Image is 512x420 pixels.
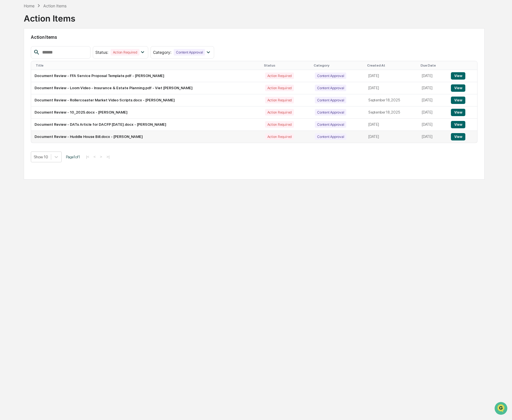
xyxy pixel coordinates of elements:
button: View [451,72,465,80]
div: Action Required [265,133,294,140]
a: 🔎Data Lookup [3,80,38,90]
div: Action Required [265,109,294,116]
h2: Action Items [31,35,477,40]
a: 🖐️Preclearance [3,69,39,79]
a: View [451,135,465,139]
div: Content Approval [315,97,346,103]
td: Document Review - 10_2025.docx - [PERSON_NAME] [31,106,261,119]
div: Title [36,63,259,67]
div: 🗄️ [41,72,46,76]
div: Action Items [24,9,75,24]
div: Content Approval [315,85,346,91]
div: Content Approval [315,73,346,79]
td: Document Review - Huddle House Bill.docx - [PERSON_NAME] [31,131,261,143]
td: [DATE] [418,94,448,106]
button: View [451,121,465,128]
span: Page 1 of 1 [66,155,80,159]
button: View [451,109,465,116]
span: Status : [95,50,108,55]
td: Document Review - Loom Video - Insurance & Estate Planning.pdf - Viet [PERSON_NAME] [31,82,261,94]
button: View [451,133,465,140]
a: View [451,98,465,102]
div: Home [24,3,35,8]
div: Content Approval [174,49,205,56]
div: Due Date [421,63,445,67]
td: [DATE] [418,119,448,131]
button: >| [105,154,111,159]
button: Start new chat [96,45,103,52]
div: Start new chat [19,43,93,49]
div: Action Required [265,85,294,91]
td: [DATE] [418,131,448,143]
button: |< [84,154,91,159]
div: Action Required [111,49,139,56]
td: Document Review - FFA Service Proposal Template.pdf - [PERSON_NAME] [31,70,261,82]
a: View [451,74,465,78]
td: [DATE] [365,131,418,143]
a: View [451,122,465,127]
div: Action Items [43,3,66,8]
td: [DATE] [418,106,448,119]
td: [DATE] [418,82,448,94]
div: Action Required [265,73,294,79]
a: View [451,110,465,114]
a: View [451,86,465,90]
td: [DATE] [418,70,448,82]
iframe: Open customer support [494,401,509,417]
button: > [98,154,104,159]
img: 1746055101610-c473b297-6a78-478c-a979-82029cc54cd1 [6,43,16,54]
div: 🔎 [6,83,10,87]
button: View [451,84,465,92]
td: September 18, 2025 [365,94,418,106]
span: Attestations [47,71,70,77]
td: [DATE] [365,70,418,82]
td: September 18, 2025 [365,106,418,119]
div: Action Required [265,121,294,128]
div: Status [264,63,309,67]
div: Content Approval [315,133,346,140]
span: Category : [153,50,171,55]
button: < [92,154,98,159]
div: Created At [367,63,416,67]
div: We're available if you need us! [19,49,72,54]
td: Document Review - DATs Article for DACFP [DATE].docx - [PERSON_NAME] [31,119,261,131]
span: Data Lookup [11,82,36,88]
td: Document Review - Rollercoaster Market Video Scripts.docx - [PERSON_NAME] [31,94,261,106]
button: View [451,97,465,104]
a: Powered byPylon [40,96,68,100]
div: Category [314,63,363,67]
td: [DATE] [365,119,418,131]
span: Preclearance [11,71,36,77]
span: Pylon [56,96,68,100]
div: 🖐️ [6,72,10,76]
div: Action Required [265,97,294,103]
td: [DATE] [365,82,418,94]
a: 🗄️Attestations [39,69,72,79]
div: Content Approval [315,109,346,116]
p: How can we help? [6,12,103,21]
div: Content Approval [315,121,346,128]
